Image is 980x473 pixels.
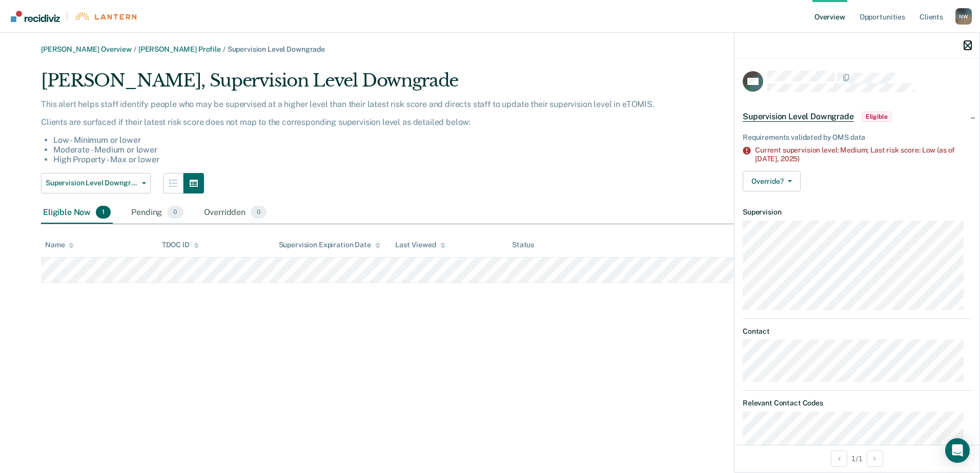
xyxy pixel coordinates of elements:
button: Previous Opportunity [831,450,847,467]
img: Recidiviz [11,11,60,22]
span: Supervision Level Downgrade [46,179,138,187]
p: Clients are surfaced if their latest risk score does not map to the corresponding supervision lev... [41,117,776,127]
button: Next Opportunity [867,450,883,467]
div: Last Viewed [395,241,445,249]
div: Name [45,241,74,249]
div: Requirements validated by OMS data [743,133,971,142]
dt: Contact [743,327,971,336]
span: Supervision Level Downgrade [228,45,325,53]
span: / [132,45,138,53]
button: Override? [743,171,801,191]
div: TDOC ID [162,241,199,249]
span: / [221,45,228,53]
div: Current supervision level: Medium; Last risk score: Low (as of [DATE], [755,146,971,163]
div: Supervision Level DowngradeEligible [734,100,979,133]
span: 1 [96,206,111,219]
div: 1 / 1 [734,445,979,472]
span: | [60,12,74,20]
div: Status [512,241,534,249]
li: Moderate - Medium or lower [53,145,776,155]
div: Supervision Expiration Date [279,241,380,249]
button: Profile dropdown button [955,8,972,25]
div: Eligible Now [41,202,113,224]
div: Pending [129,202,185,224]
span: 2025) [781,155,800,163]
div: N W [955,8,972,25]
span: 0 [251,206,267,219]
span: Eligible [862,112,891,122]
dt: Relevant Contact Codes [743,399,971,407]
a: [PERSON_NAME] Profile [138,45,221,53]
p: This alert helps staff identify people who may be supervised at a higher level than their latest ... [41,99,776,109]
dt: Supervision [743,208,971,217]
div: Overridden [202,202,269,224]
li: High Property - Max or lower [53,155,776,164]
a: [PERSON_NAME] Overview [41,45,132,53]
span: Supervision Level Downgrade [743,112,854,122]
span: 0 [167,206,183,219]
div: [PERSON_NAME], Supervision Level Downgrade [41,70,776,99]
img: Lantern [74,12,136,20]
li: Low - Minimum or lower [53,135,776,145]
div: Open Intercom Messenger [945,438,970,463]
